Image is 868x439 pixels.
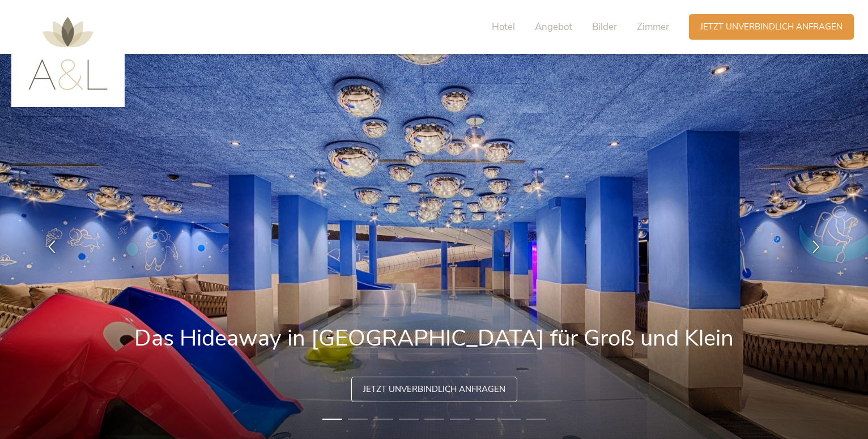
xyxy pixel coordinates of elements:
span: Angebot [535,20,572,33]
span: Hotel [492,20,515,33]
span: Jetzt unverbindlich anfragen [700,21,843,33]
span: Jetzt unverbindlich anfragen [363,383,505,395]
span: Zimmer [637,20,669,33]
img: AMONTI & LUNARIS Wellnessresort [28,17,108,90]
span: Bilder [592,20,617,33]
